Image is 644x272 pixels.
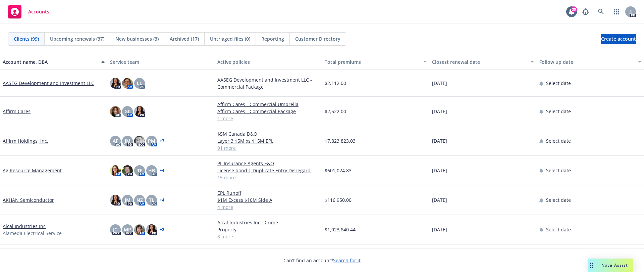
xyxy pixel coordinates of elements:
[160,228,164,232] a: + 2
[432,167,447,174] span: [DATE]
[546,196,571,203] span: Select date
[110,58,212,65] div: Service team
[124,108,131,115] span: GC
[110,165,121,176] img: photo
[546,226,571,233] span: Select date
[217,219,319,226] a: Alcal Industries Inc - Crime
[3,223,46,230] a: Alcal Industries Inc
[432,196,447,203] span: [DATE]
[210,35,250,42] span: Untriaged files (0)
[432,226,447,233] span: [DATE]
[149,196,154,203] span: TL
[125,137,130,144] span: JM
[217,76,319,90] a: AASEG Development and Investment LLC - Commercial Package
[601,262,628,268] span: Nova Assist
[3,58,97,65] div: Account name, DBA
[137,167,142,174] span: TF
[137,80,142,87] span: LL
[217,226,319,233] a: Property
[217,160,319,167] a: PL Insurance Agents E&O
[110,106,121,117] img: photo
[148,167,155,174] span: HB
[546,167,571,174] span: Select date
[3,137,48,144] a: Affirm Holdings, Inc.
[107,54,215,70] button: Service team
[588,259,633,272] button: Nova Assist
[3,80,94,87] a: AASEG Development and Investment LLC
[432,108,447,115] span: [DATE]
[160,169,164,173] a: + 4
[217,58,319,65] div: Active policies
[579,5,592,18] a: Report a Bug
[217,130,319,137] a: $5M Canada D&O
[5,2,52,21] a: Accounts
[325,58,419,65] div: Total premiums
[113,137,118,144] span: AF
[217,233,319,240] a: 8 more
[110,195,121,206] img: photo
[3,230,62,237] span: Alameda Electrical Service
[124,226,131,233] span: MP
[148,137,155,144] span: PM
[588,259,596,272] div: Drag to move
[432,80,447,87] span: [DATE]
[125,196,130,203] span: JM
[3,167,62,174] a: Ag Resource Management
[429,54,537,70] button: Closest renewal date
[539,58,634,65] div: Follow up date
[217,101,319,108] a: Affirm Cares - Commercial Umbrella
[14,35,39,42] span: Clients (99)
[537,54,644,70] button: Follow up date
[3,196,54,203] a: AKHAN Semiconductor
[432,58,527,65] div: Closest renewal date
[134,224,145,235] img: photo
[217,137,319,144] a: Layer 3 $5M xs $15M EPL
[283,257,361,264] span: Can't find an account?
[594,5,608,18] a: Search
[134,136,145,146] img: photo
[217,108,319,115] a: Affirm Cares - Commercial Package
[160,198,164,202] a: + 4
[432,137,447,144] span: [DATE]
[110,78,121,89] img: photo
[217,196,319,203] a: $1M Excess $10M Side A
[571,6,577,12] div: 30
[217,115,319,122] a: 1 more
[122,78,133,89] img: photo
[546,108,571,115] span: Select date
[217,203,319,211] a: 4 more
[295,35,340,42] span: Customer Directory
[137,196,143,203] span: NZ
[325,80,346,87] span: $2,112.00
[146,224,157,235] img: photo
[333,257,361,264] a: Search for it
[160,139,164,143] a: + 7
[325,137,356,144] span: $7,823,823.03
[601,33,636,45] span: Create account
[113,226,118,233] span: JG
[217,144,319,151] a: 91 more
[3,108,31,115] a: Affirm Cares
[134,106,145,117] img: photo
[217,167,319,174] a: License bond | Duplicate Entry Disregard
[546,80,571,87] span: Select date
[610,5,623,18] a: Switch app
[325,167,352,174] span: $601,024.83
[28,9,49,14] span: Accounts
[215,54,322,70] button: Active policies
[122,165,133,176] img: photo
[546,137,571,144] span: Select date
[601,34,636,44] a: Create account
[325,108,346,115] span: $2,522.00
[261,35,284,42] span: Reporting
[50,35,104,42] span: Upcoming renewals (37)
[322,54,429,70] button: Total premiums
[325,196,352,203] span: $116,950.00
[217,174,319,181] a: 15 more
